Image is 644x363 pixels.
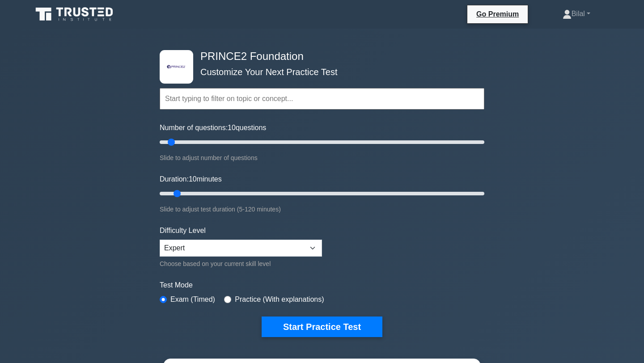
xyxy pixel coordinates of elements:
a: Go Premium [471,8,524,20]
label: Difficulty Level [160,225,206,236]
label: Exam (Timed) [170,294,215,305]
div: Slide to adjust test duration (5-120 minutes) [160,204,484,215]
input: Start typing to filter on topic or concept... [160,88,484,110]
label: Number of questions: questions [160,122,266,133]
span: 10 [189,175,197,183]
label: Test Mode [160,280,484,291]
label: Duration: minutes [160,174,222,185]
a: Bilal [541,5,612,23]
div: Slide to adjust number of questions [160,152,484,163]
label: Practice (With explanations) [235,294,324,305]
h4: PRINCE2 Foundation [197,50,441,63]
button: Start Practice Test [262,317,382,337]
span: 10 [228,124,236,131]
div: Choose based on your current skill level [160,258,322,269]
